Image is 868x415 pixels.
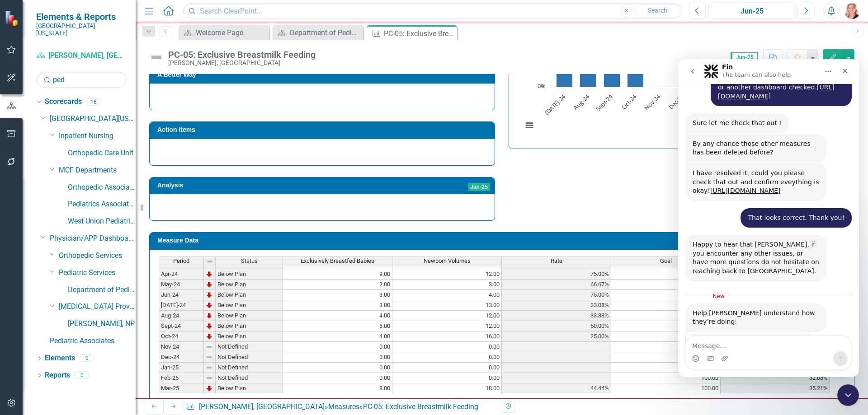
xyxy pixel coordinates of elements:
[45,370,70,381] a: Reports
[36,72,127,88] input: Search Below...
[611,300,721,311] td: 100.00
[627,70,644,87] path: Oct-24, 25. Rate.
[283,311,392,321] td: 4.00
[392,300,502,311] td: 13.00
[216,300,283,311] td: Below Plan
[392,290,502,300] td: 4.00
[157,126,490,133] h3: Action Items
[206,312,213,319] img: TnMDeAgwAPMxUmUi88jYAAAAAElFTkSuQmCC
[159,311,204,321] td: Aug-24
[678,59,859,377] iframe: Intercom live chat
[206,354,213,361] img: 8DAGhfEEPCf229AAAAAElFTkSuQmCC
[68,199,136,210] a: Pediatrics Associates
[721,383,830,394] td: 35.21%
[50,336,136,346] a: Pediatric Associates
[216,342,283,352] td: Not Defined
[59,268,136,278] a: Pediatric Services
[611,280,721,290] td: 100.00
[196,27,267,38] div: Welcome Page
[363,402,478,411] div: PC-05: Exclusive Breastmilk Feeding
[424,258,471,264] span: Newborn Volumes
[642,92,662,112] text: Nov-24
[580,65,596,87] path: Aug-24, 33.33333333. Rate.
[611,352,721,363] td: 100.00
[557,71,573,87] path: Jul-24, 23.07692308. Rate.
[844,3,860,19] button: Tiffany LaCoste
[392,342,502,352] td: 0.00
[392,331,502,342] td: 16.00
[635,5,680,17] button: Search
[283,300,392,311] td: 3.00
[283,280,392,290] td: 2.00
[611,321,721,331] td: 100.00
[206,333,213,340] img: TnMDeAgwAPMxUmUi88jYAAAAAElFTkSuQmCC
[660,258,672,264] span: Goal
[7,274,174,338] div: Fin says…
[181,27,267,38] a: Welcome Page
[68,319,136,329] a: [PERSON_NAME], NP
[392,280,502,290] td: 3.00
[392,321,502,331] td: 12.00
[551,258,562,264] span: Rate
[206,385,213,392] img: TnMDeAgwAPMxUmUi88jYAAAAAElFTkSuQmCC
[206,270,213,278] img: TnMDeAgwAPMxUmUi88jYAAAAAElFTkSuQmCC
[159,352,204,363] td: Dec-24
[159,373,204,383] td: Feb-25
[186,402,495,412] div: » »
[86,98,101,106] div: 16
[206,291,213,298] img: TnMDeAgwAPMxUmUi88jYAAAAAElFTkSuQmCC
[155,292,170,307] button: Send a message…
[75,372,89,379] div: 0
[159,269,204,280] td: Apr-24
[168,60,316,66] div: [PERSON_NAME], [GEOGRAPHIC_DATA]
[36,51,127,61] a: [PERSON_NAME], [GEOGRAPHIC_DATA]
[502,321,611,331] td: 50.00%
[283,352,392,363] td: 0.00
[59,131,136,141] a: Inpatient Nursing
[216,290,283,300] td: Below Plan
[301,258,374,264] span: Exclusively Breastfed Babies
[502,331,611,342] td: 25.00%
[611,290,721,300] td: 100.00
[206,281,213,288] img: TnMDeAgwAPMxUmUi88jYAAAAAElFTkSuQmCC
[538,82,546,90] text: 0%
[173,258,189,264] span: Period
[468,183,490,191] span: Jun-25
[543,92,567,117] text: [DATE]-24
[45,353,75,364] a: Elements
[80,354,94,362] div: 0
[168,50,316,60] div: PC-05: Exclusive Breastmilk Feeding
[216,280,283,290] td: Below Plan
[216,331,283,342] td: Below Plan
[159,363,204,373] td: Jan-25
[159,290,204,300] td: Jun-24
[572,92,591,111] text: Aug-24
[502,383,611,394] td: 44.44%
[149,50,164,65] img: Not Defined
[36,22,127,37] small: [GEOGRAPHIC_DATA][US_STATE]
[648,7,667,14] span: Search
[216,352,283,363] td: Not Defined
[502,269,611,280] td: 75.00%
[611,363,721,373] td: 100.00
[216,311,283,321] td: Below Plan
[611,331,721,342] td: 100.00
